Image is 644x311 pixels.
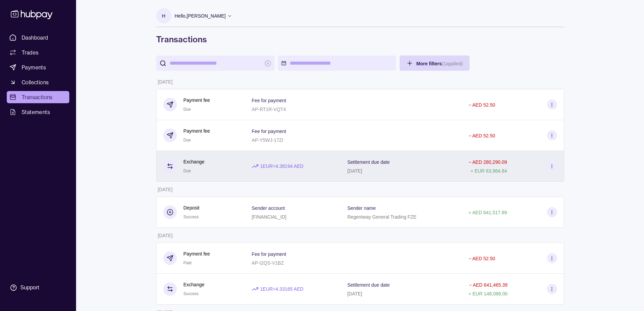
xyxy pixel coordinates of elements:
[184,261,192,265] span: Paid
[7,91,69,103] a: Transactions
[252,129,286,134] p: Fee for payment
[252,260,284,266] p: AP-I2QS-V1BZ
[162,12,165,20] p: H
[469,210,507,215] p: + AED 641,517.89
[7,46,69,59] a: Trades
[347,168,362,174] p: [DATE]
[252,251,286,257] p: Fee for payment
[252,214,287,220] p: [FINANCIAL_ID]
[184,107,191,112] span: Due
[400,55,470,71] button: More filters(1applied)
[7,61,69,73] a: Payments
[22,93,53,101] span: Transactions
[170,55,261,71] input: search
[184,169,191,173] span: Due
[158,233,173,238] p: [DATE]
[22,63,46,71] span: Payments
[7,31,69,44] a: Dashboard
[184,291,199,296] span: Success
[184,158,205,165] p: Exchange
[156,34,564,45] h1: Transactions
[442,61,463,66] p: ( 1 applied)
[347,205,376,211] p: Sender name
[22,108,50,116] span: Statements
[252,137,283,143] p: AP-Y5WJ-17ZI
[260,162,304,170] p: 1 EUR = 4.38194 AED
[158,187,173,192] p: [DATE]
[184,215,199,219] span: Success
[22,34,48,42] span: Dashboard
[469,159,507,165] p: − AED 280,290.09
[469,102,495,108] p: − AED 52.50
[7,106,69,118] a: Statements
[347,159,389,165] p: Settlement due date
[347,214,416,220] p: Regentway General Trading FZE
[7,281,69,295] a: Support
[469,282,507,288] p: − AED 641,465.39
[252,107,286,112] p: AP-RT1R-VQT4
[158,79,173,85] p: [DATE]
[469,133,495,138] p: − AED 52.50
[416,61,463,66] span: More filters
[347,291,362,296] p: [DATE]
[184,204,199,212] p: Deposit
[469,256,495,261] p: − AED 52.50
[347,282,389,288] p: Settlement due date
[184,250,210,258] p: Payment fee
[184,138,191,142] span: Due
[184,127,210,135] p: Payment fee
[20,284,39,291] div: Support
[184,281,205,288] p: Exchange
[469,291,508,296] p: + EUR 148,088.00
[252,98,286,103] p: Fee for payment
[175,12,226,20] p: Hello, [PERSON_NAME]
[184,96,210,104] p: Payment fee
[252,205,285,211] p: Sender account
[22,48,39,57] span: Trades
[471,168,507,174] p: + EUR 63,964.84
[22,78,49,86] span: Collections
[7,76,69,88] a: Collections
[260,285,304,293] p: 1 EUR = 4.33165 AED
